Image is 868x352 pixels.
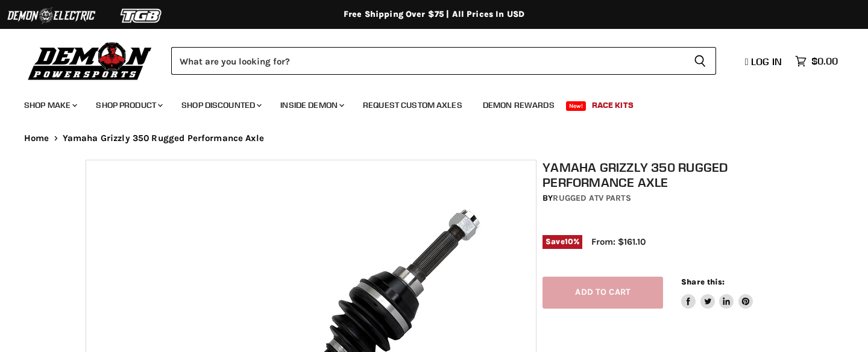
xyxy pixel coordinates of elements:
span: New! [566,101,587,111]
span: Log in [751,55,782,68]
a: Inside Demon [271,93,351,118]
button: Search [684,47,716,75]
a: Shop Make [15,93,84,118]
a: Home [24,133,49,143]
span: Share this: [681,277,725,286]
span: Save % [542,235,582,248]
a: $0.00 [789,52,844,70]
aside: Share this: [681,277,753,309]
span: From: $161.10 [591,236,646,247]
a: Rugged ATV Parts [553,193,631,203]
span: $0.00 [811,55,838,67]
input: Search [171,47,684,75]
img: Demon Powersports [24,39,156,82]
a: Shop Product [87,93,170,118]
form: Product [171,47,716,75]
a: Shop Discounted [172,93,269,118]
img: TGB Logo 2 [96,4,187,27]
span: 10 [565,237,573,246]
a: Log in [740,56,789,67]
a: Request Custom Axles [354,93,471,118]
img: Demon Electric Logo 2 [6,4,96,27]
ul: Main menu [15,88,835,118]
h1: Yamaha Grizzly 350 Rugged Performance Axle [542,160,788,190]
a: Demon Rewards [474,93,564,118]
span: Yamaha Grizzly 350 Rugged Performance Axle [63,133,264,143]
div: by [542,192,788,205]
a: Race Kits [583,93,643,118]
